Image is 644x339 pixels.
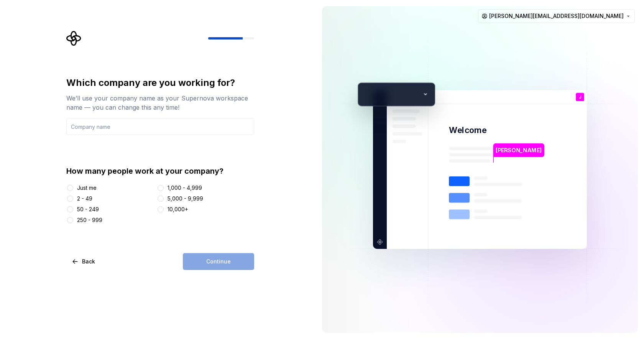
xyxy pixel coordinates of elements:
div: 50 - 249 [77,206,99,213]
span: [PERSON_NAME][EMAIL_ADDRESS][DOMAIN_NAME] [489,12,624,20]
p: J [579,95,581,99]
div: We’ll use your company name as your Supernova workspace name — you can change this any time! [66,94,254,112]
div: Just me [77,184,97,192]
p: Welcome [449,125,486,136]
div: 1,000 - 4,999 [168,184,202,192]
div: Which company are you working for? [66,77,254,89]
div: How many people work at your company? [66,166,254,176]
div: 2 - 49 [77,195,92,202]
svg: Supernova Logo [66,31,82,46]
p: [PERSON_NAME] [496,146,542,155]
button: Back [66,253,102,270]
span: Back [82,258,95,265]
div: 250 - 999 [77,216,102,224]
button: [PERSON_NAME][EMAIL_ADDRESS][DOMAIN_NAME] [478,9,635,23]
div: 5,000 - 9,999 [168,195,203,202]
div: 10,000+ [168,206,188,213]
input: Company name [66,118,254,135]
